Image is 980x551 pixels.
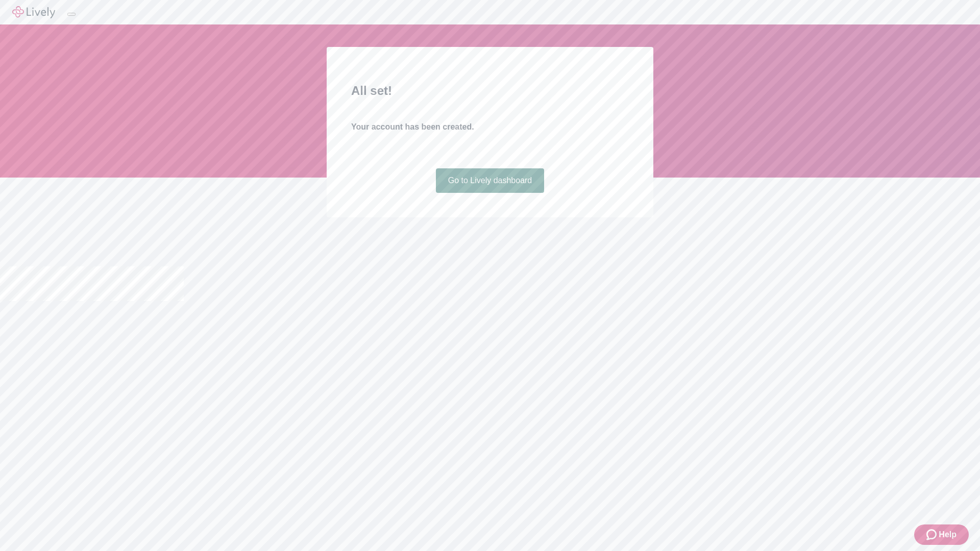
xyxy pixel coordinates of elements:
[12,6,55,18] img: Lively
[351,82,629,100] h2: All set!
[914,524,969,545] button: Zendesk support iconHelp
[436,168,545,193] a: Go to Lively dashboard
[939,529,957,541] span: Help
[926,529,939,541] svg: Zendesk support icon
[67,13,76,16] button: Log out
[351,121,629,133] h4: Your account has been created.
